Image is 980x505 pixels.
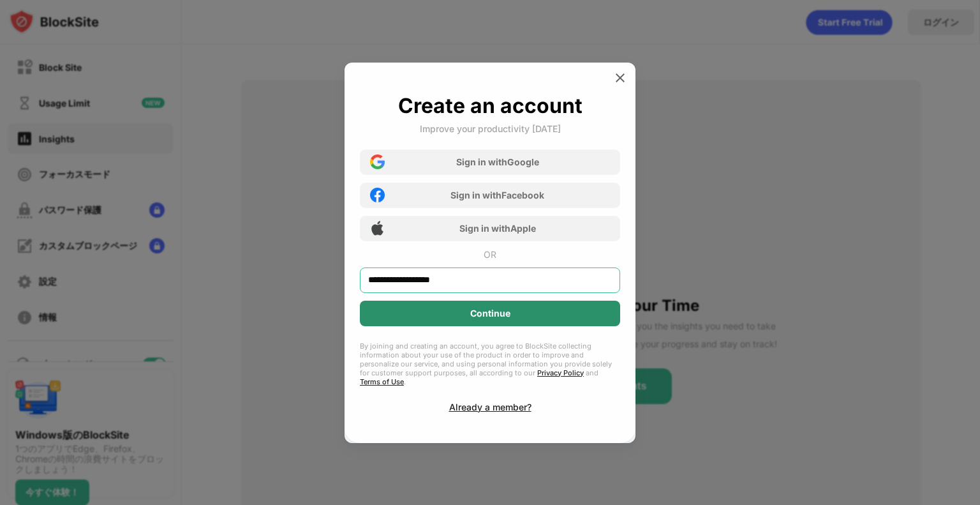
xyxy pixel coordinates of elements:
div: By joining and creating an account, you agree to BlockSite collecting information about your use ... [360,342,620,386]
div: Create an account [398,93,583,118]
img: apple-icon.png [370,221,385,236]
div: OR [484,249,496,260]
div: Sign in with Facebook [450,190,544,200]
a: Privacy Policy [537,368,584,377]
div: Improve your productivity [DATE] [420,123,561,134]
div: Sign in with Apple [459,223,536,234]
div: Continue [470,308,510,319]
div: Already a member? [449,402,531,412]
img: facebook-icon.png [370,188,385,202]
img: google-icon.png [370,155,385,169]
a: Terms of Use [360,377,404,386]
div: Sign in with Google [456,156,539,167]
